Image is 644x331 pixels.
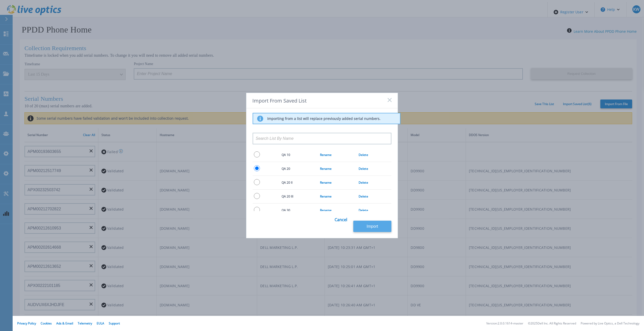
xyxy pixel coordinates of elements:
[282,167,290,171] span: QA 20
[17,321,36,325] a: Privacy Policy
[581,322,639,325] li: Powered by Live Optics, a Dell Technology
[282,153,290,157] span: QA 10
[359,180,368,185] a: Delete
[359,153,368,157] a: Delete
[320,208,332,212] a: Rename
[359,194,368,198] a: Delete
[267,116,381,121] p: Importing from a list will replace previously added serial numbers.
[320,167,332,171] a: Rename
[109,321,120,325] a: Support
[78,321,92,325] a: Telemetry
[282,194,293,198] span: QA 20 III
[97,321,104,325] a: EULA
[282,180,292,185] span: QA 20 II
[320,180,332,185] a: Rename
[282,208,290,212] span: QA 30
[252,97,307,104] span: Import From Saved List
[359,208,368,212] a: Delete
[353,221,391,232] button: Import
[320,153,332,157] a: Rename
[41,321,52,325] a: Cookies
[359,167,368,171] a: Delete
[253,133,391,144] input: Search List By Name
[320,194,332,198] a: Rename
[528,322,576,325] li: © 2025 Dell Inc. All Rights Reserved
[56,321,73,325] a: Ads & Email
[335,213,347,232] a: Cancel
[486,322,523,325] li: Version: 2.0.0.1614-master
